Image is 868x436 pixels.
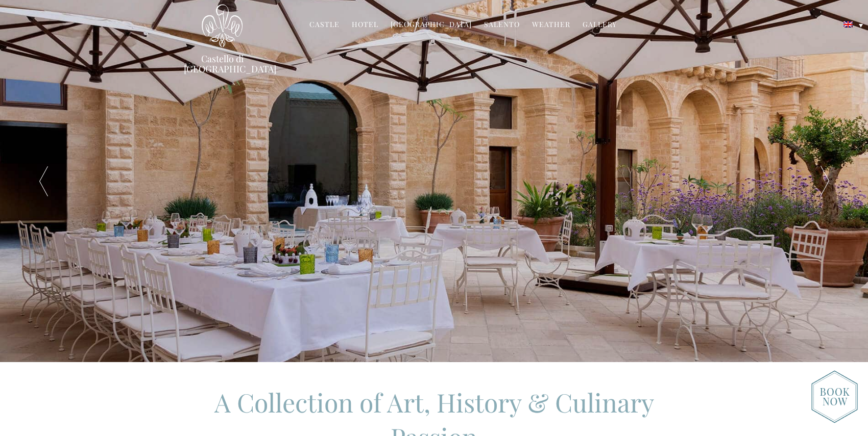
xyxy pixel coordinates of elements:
[583,19,617,31] a: Gallery
[309,19,340,31] a: Castle
[811,370,858,423] img: new-booknow.png
[184,54,260,74] a: Castello di [GEOGRAPHIC_DATA]
[532,19,570,31] a: Weather
[843,21,853,28] img: English
[352,19,378,31] a: Hotel
[484,19,520,31] a: Salento
[391,19,472,31] a: [GEOGRAPHIC_DATA]
[202,4,243,47] img: Castello di Ugento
